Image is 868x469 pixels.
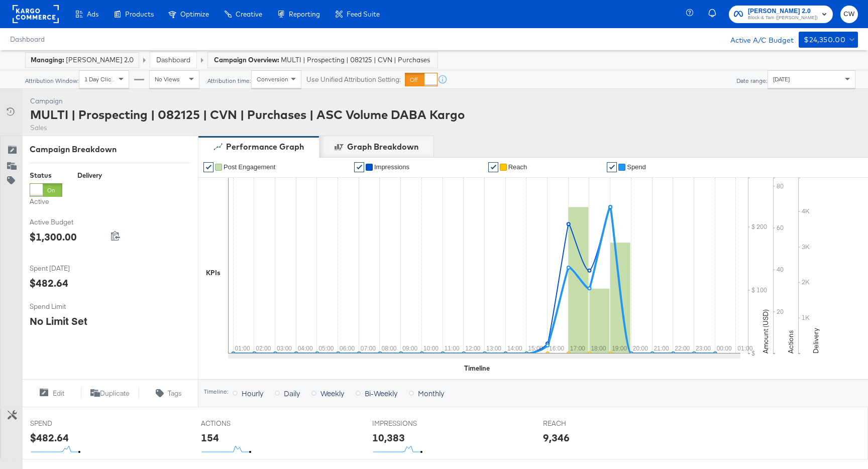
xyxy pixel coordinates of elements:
div: $482.64 [30,430,69,445]
span: 1 Day Clicks [84,75,117,83]
div: 9,346 [543,430,570,445]
span: Hourly [242,388,263,398]
text: Actions [786,330,795,354]
span: MULTI | Prospecting | 082125 | CVN | Purchases | ASC Volume DABA Kargo [281,55,431,65]
a: Dashboard [10,35,45,43]
button: $24,350.00 [799,32,858,48]
div: Timeline [464,364,490,373]
div: Campaign Breakdown [30,144,190,155]
span: ACTIONS [201,419,276,428]
div: KPIs [206,268,221,278]
span: Feed Suite [347,10,380,18]
span: CW [844,9,854,20]
text: Delivery [811,328,820,354]
span: Spend [627,163,646,171]
span: Conversion [257,75,288,83]
div: Active A/C Budget [720,32,794,47]
span: Daily [284,388,300,398]
div: 10,383 [372,430,405,445]
button: Duplicate [81,387,140,399]
span: Post Engagement [224,163,275,171]
span: SPEND [30,419,105,428]
a: Dashboard [156,55,190,64]
span: Products [125,10,154,18]
label: Active [30,197,62,206]
strong: Managing: [31,56,64,64]
div: Date range: [736,77,768,84]
button: CW [840,6,858,23]
div: Attribution time: [207,77,251,84]
a: ✔ [354,162,364,172]
button: Edit [22,387,81,399]
span: Weekly [320,388,344,398]
span: Ads [87,10,98,18]
span: Active Budget [30,217,105,227]
span: Tags [168,389,182,398]
div: $482.64 [30,276,68,290]
div: $24,350.00 [804,34,845,46]
span: IMPRESSIONS [372,419,448,428]
span: [DATE] [773,75,790,83]
span: Bi-Weekly [365,388,397,398]
strong: Campaign Overview: [214,56,279,64]
span: Creative [236,10,262,18]
div: Performance Graph [226,141,304,153]
div: Status [30,171,62,180]
div: No Limit Set [30,314,87,328]
div: Sales [30,123,465,133]
div: $1,300.00 [30,229,77,244]
span: Edit [53,389,64,398]
div: Graph Breakdown [347,141,418,153]
div: MULTI | Prospecting | 082125 | CVN | Purchases | ASC Volume DABA Kargo [30,106,465,123]
span: Duplicate [100,389,130,398]
span: Spend Limit [30,302,105,311]
span: Spent [DATE] [30,264,105,273]
span: Reporting [289,10,320,18]
span: Impressions [374,163,409,171]
a: ✔ [203,162,213,172]
a: ✔ [607,162,617,172]
div: Campaign [30,96,465,106]
label: Use Unified Attribution Setting: [306,75,401,84]
div: 154 [201,430,219,445]
span: Reach [508,163,527,171]
div: Timeline: [203,388,229,395]
a: ✔ [488,162,498,172]
button: Tags [139,387,198,399]
div: [PERSON_NAME] 2.0 [31,55,134,65]
text: Amount (USD) [761,309,770,354]
span: No Views [155,75,180,83]
span: Block & Tam ([PERSON_NAME]) [748,14,818,22]
span: REACH [543,419,618,428]
div: Delivery [77,171,102,180]
span: Optimize [180,10,209,18]
div: Attribution Window: [25,77,79,84]
button: [PERSON_NAME] 2.0Block & Tam ([PERSON_NAME]) [729,6,833,23]
span: Monthly [418,388,444,398]
span: [PERSON_NAME] 2.0 [748,6,818,17]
